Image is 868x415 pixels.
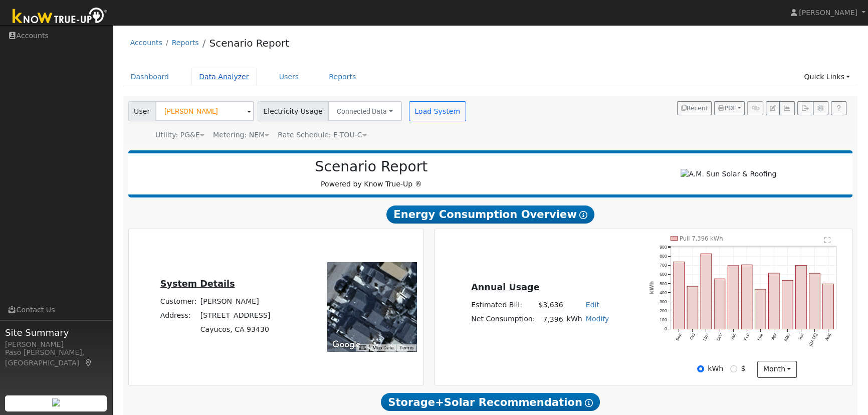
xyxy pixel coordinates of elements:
button: Export Interval Data [797,101,813,115]
i: Show Help [579,211,587,219]
td: kWh [565,312,584,327]
div: Utility: PG&E [155,130,204,140]
text: 900 [660,245,667,250]
a: Data Analyzer [191,68,257,86]
text: 0 [665,326,667,331]
button: Settings [813,101,828,115]
text:  [825,237,831,244]
td: Address: [158,309,198,323]
text: Dec [715,332,723,342]
a: Dashboard [123,68,177,86]
text: 800 [660,254,667,259]
a: Reports [172,39,199,47]
div: Metering: NEM [213,130,269,140]
button: Load System [409,101,466,121]
a: Reports [321,68,363,86]
text: Nov [702,332,710,342]
button: Connected Data [328,101,402,121]
img: A.M. Sun Solar & Roofing [681,169,776,179]
button: month [757,361,797,378]
span: User [128,101,156,121]
input: kWh [697,365,704,372]
td: [STREET_ADDRESS] [198,309,272,323]
text: May [783,332,791,342]
img: Know True-Up [8,6,113,28]
rect: onclick="" [728,266,739,329]
text: Apr [770,332,778,341]
a: Accounts [130,39,162,47]
rect: onclick="" [755,289,766,329]
text: 100 [660,317,667,322]
rect: onclick="" [782,280,793,329]
text: Jun [797,332,805,341]
img: Google [330,338,363,351]
text: Aug [824,332,832,341]
rect: onclick="" [701,254,712,329]
text: Pull 7,396 kWh [680,235,723,242]
span: Site Summary [5,326,107,339]
text: Jan [729,332,737,341]
rect: onclick="" [741,265,752,329]
button: Recent [677,101,712,115]
div: Paso [PERSON_NAME], [GEOGRAPHIC_DATA] [5,347,107,368]
u: System Details [160,279,235,289]
img: retrieve [52,398,60,406]
div: [PERSON_NAME] [5,339,107,350]
rect: onclick="" [714,279,725,329]
a: Open this area in Google Maps (opens a new window) [330,338,363,351]
td: Net Consumption: [470,312,537,327]
span: PDF [718,105,736,112]
a: Map [84,359,93,367]
text: 300 [660,299,667,304]
a: Scenario Report [209,37,289,49]
button: PDF [714,101,745,115]
u: Annual Usage [471,282,539,292]
label: kWh [708,363,723,374]
a: Help Link [831,101,846,115]
rect: onclick="" [674,262,685,329]
rect: onclick="" [687,286,698,329]
rect: onclick="" [823,284,834,329]
text: 600 [660,272,667,277]
button: Map Data [372,344,393,351]
span: [PERSON_NAME] [799,9,857,17]
i: Show Help [585,399,593,407]
td: Cayucos, CA 93430 [198,323,272,337]
text: Mar [756,332,764,341]
a: Modify [586,315,609,323]
text: Sep [675,332,683,341]
span: Electricity Usage [258,101,328,121]
text: 500 [660,281,667,286]
td: Customer: [158,295,198,309]
text: 400 [660,290,667,295]
text: kWh [648,281,654,294]
label: $ [741,363,745,374]
a: Quick Links [796,68,857,86]
td: [PERSON_NAME] [198,295,272,309]
text: Oct [689,332,696,341]
span: Storage+Solar Recommendation [381,393,599,411]
button: Multi-Series Graph [779,101,795,115]
a: Users [272,68,307,86]
td: $3,636 [537,298,565,312]
td: Estimated Bill: [470,298,537,312]
text: [DATE] [808,332,818,347]
input: Select a User [155,101,254,121]
text: 700 [660,263,667,268]
a: Edit [586,301,599,309]
span: Energy Consumption Overview [386,205,594,224]
rect: onclick="" [809,273,820,329]
a: Terms (opens in new tab) [399,345,413,350]
text: Feb [743,332,750,341]
button: Edit User [766,101,780,115]
div: Powered by Know True-Up ® [133,158,610,189]
rect: onclick="" [796,265,807,329]
td: 7,396 [537,312,565,327]
input: $ [730,365,737,372]
span: Alias: HETOUC [278,131,366,139]
text: 200 [660,308,667,313]
button: Keyboard shortcuts [359,344,366,351]
h2: Scenario Report [138,158,604,175]
rect: onclick="" [768,273,779,329]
